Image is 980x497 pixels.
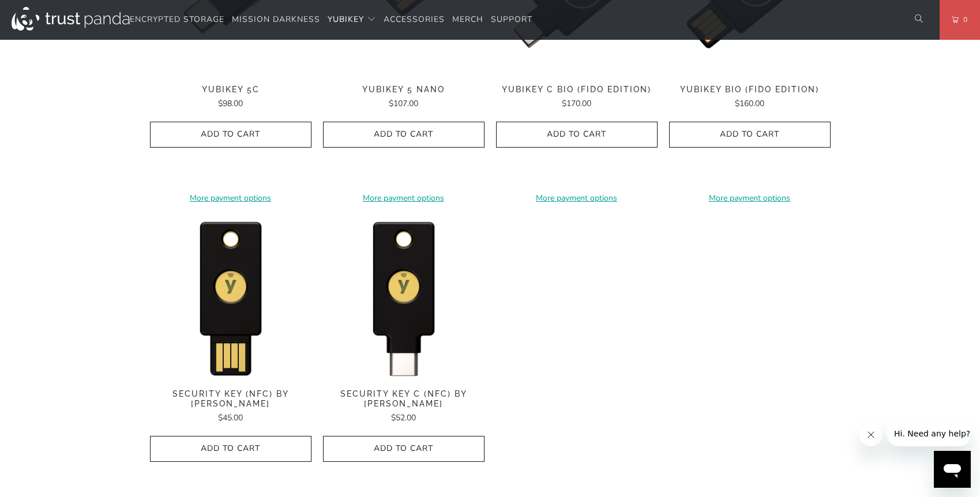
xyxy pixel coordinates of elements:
span: 0 [959,13,968,26]
button: Add to Cart [323,436,485,462]
img: Security Key (NFC) by Yubico - Trust Panda [150,216,311,378]
span: $98.00 [218,98,243,109]
a: Security Key C (NFC) by [PERSON_NAME] $52.00 [323,389,485,424]
span: Add to Cart [335,444,472,454]
iframe: Close message [859,423,883,446]
a: YubiKey C Bio (FIDO Edition) $170.00 [496,85,658,110]
span: Support [491,14,532,25]
span: YubiKey C Bio (FIDO Edition) [496,85,658,95]
iframe: Message from company [887,421,971,446]
img: Trust Panda Australia [12,7,130,31]
span: YubiKey 5C [150,85,311,95]
span: Security Key C (NFC) by [PERSON_NAME] [323,389,485,409]
span: $52.00 [391,412,416,423]
nav: Translation missing: en.navigation.header.main_nav [130,6,532,33]
span: Mission Darkness [232,14,320,25]
a: Encrypted Storage [130,6,224,33]
a: YubiKey 5C $98.00 [150,85,311,110]
span: Security Key (NFC) by [PERSON_NAME] [150,389,311,409]
span: Add to Cart [335,130,472,140]
a: Merch [452,6,483,33]
a: Security Key (NFC) by Yubico - Trust Panda Security Key (NFC) by Yubico - Trust Panda [150,216,311,378]
span: Add to Cart [162,444,299,454]
a: More payment options [669,192,831,205]
span: $107.00 [389,98,418,109]
a: Accessories [384,6,445,33]
button: Add to Cart [496,122,658,148]
span: Merch [452,14,483,25]
a: Mission Darkness [232,6,320,33]
span: Accessories [384,14,445,25]
a: More payment options [323,192,485,205]
a: More payment options [150,192,311,205]
span: Add to Cart [508,130,645,140]
summary: YubiKey [328,6,376,33]
span: YubiKey [328,14,364,25]
span: $45.00 [218,412,243,423]
img: Security Key C (NFC) by Yubico - Trust Panda [323,216,485,378]
span: Encrypted Storage [130,14,224,25]
button: Add to Cart [669,122,831,148]
span: YubiKey Bio (FIDO Edition) [669,85,831,95]
button: Add to Cart [150,122,311,148]
a: YubiKey 5 Nano $107.00 [323,85,485,110]
span: Add to Cart [681,130,818,140]
span: $160.00 [735,98,764,109]
span: YubiKey 5 Nano [323,85,485,95]
a: Security Key C (NFC) by Yubico - Trust Panda Security Key C (NFC) by Yubico - Trust Panda [323,216,485,378]
a: Security Key (NFC) by [PERSON_NAME] $45.00 [150,389,311,424]
button: Add to Cart [150,436,311,462]
span: Add to Cart [162,130,299,140]
a: Support [491,6,532,33]
iframe: Button to launch messaging window [934,451,971,488]
a: More payment options [496,192,658,205]
a: YubiKey Bio (FIDO Edition) $160.00 [669,85,831,110]
button: Add to Cart [323,122,485,148]
span: $170.00 [562,98,591,109]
